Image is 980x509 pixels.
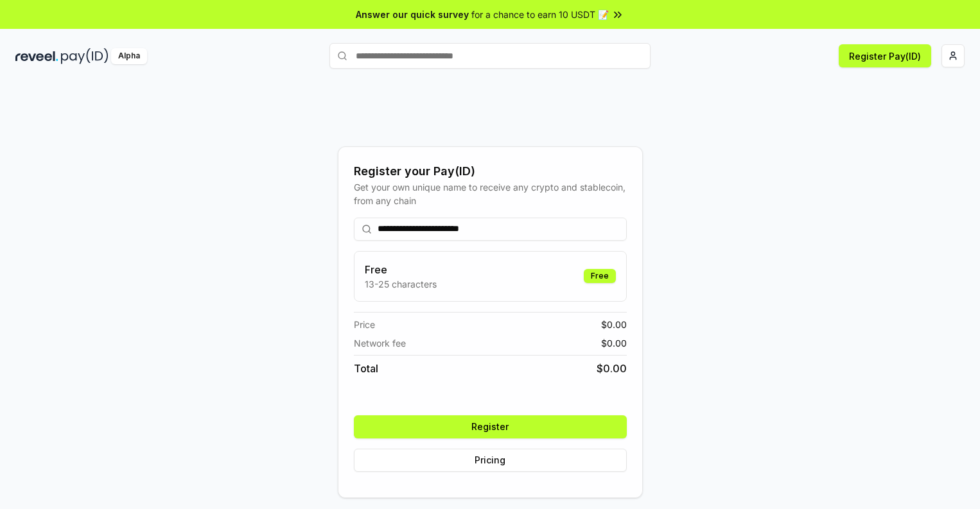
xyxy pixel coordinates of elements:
[15,48,58,64] img: reveel_dark
[354,180,627,207] div: Get your own unique name to receive any crypto and stablecoin, from any chain
[601,318,627,331] span: $ 0.00
[584,269,616,283] div: Free
[597,361,627,376] span: $ 0.00
[354,449,627,472] button: Pricing
[354,162,627,180] div: Register your Pay(ID)
[365,277,437,291] p: 13-25 characters
[839,44,931,67] button: Register Pay(ID)
[354,415,627,438] button: Register
[61,48,109,64] img: pay_id
[601,336,627,350] span: $ 0.00
[365,262,437,277] h3: Free
[354,361,378,376] span: Total
[354,336,406,350] span: Network fee
[111,48,147,64] div: Alpha
[356,8,469,21] span: Answer our quick survey
[471,8,609,21] span: for a chance to earn 10 USDT 📝
[354,318,375,331] span: Price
